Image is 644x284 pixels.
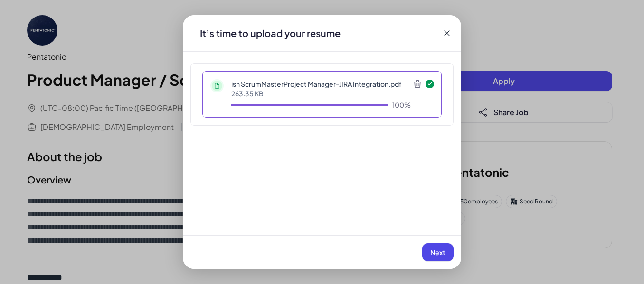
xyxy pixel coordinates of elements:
div: It’s time to upload your resume [192,27,348,40]
button: Next [422,243,454,261]
span: Next [430,248,445,257]
p: 263.35 KB [231,89,411,98]
div: 100% [392,100,411,110]
p: ish ScrumMasterProject Manager-JIRA Integration.pdf [231,79,411,89]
